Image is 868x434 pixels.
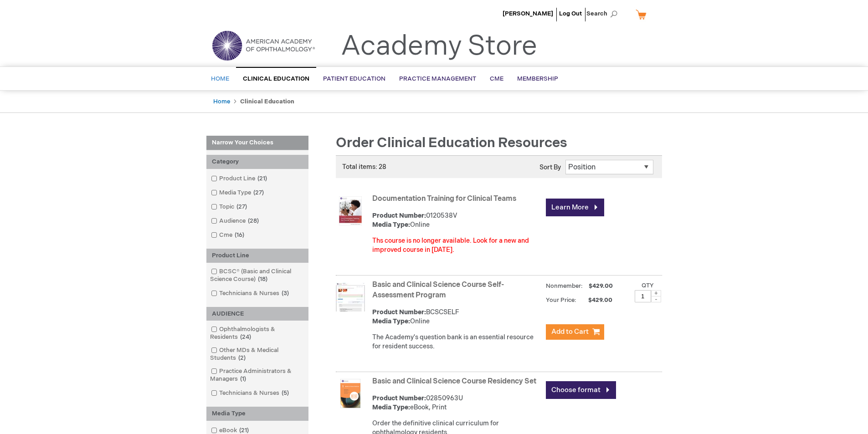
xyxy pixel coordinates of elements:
a: Learn More [546,199,604,216]
span: 27 [251,189,266,196]
a: Technicians & Nurses3 [209,289,293,298]
a: Other MDs & Medical Students2 [209,346,306,363]
img: Documentation Training for Clinical Teams [336,196,365,225]
strong: Media Type: [372,221,410,229]
strong: Product Number: [372,212,426,220]
span: 24 [238,333,253,341]
div: Media Type [206,407,308,421]
span: 28 [246,217,261,225]
span: Search [586,5,621,23]
a: Cme16 [209,231,248,240]
span: 21 [255,175,269,182]
span: $429.00 [587,282,614,290]
a: Home [213,98,230,105]
a: BCSC® (Basic and Clinical Science Course)18 [209,267,306,284]
span: Order Clinical Education Resources [336,135,567,151]
div: BCSCSELF Online [372,308,541,326]
a: Product Line21 [209,174,271,183]
strong: Your Price: [546,296,576,304]
span: 27 [234,203,249,210]
div: AUDIENCE [206,307,308,321]
a: Documentation Training for Clinical Teams [372,194,516,203]
span: 1 [238,375,248,383]
span: 16 [232,231,247,239]
strong: Media Type: [372,317,410,325]
div: 02850963U eBook, Print [372,394,541,412]
button: Add to Cart [546,324,604,340]
a: Topic27 [209,203,251,211]
span: Patient Education [323,75,385,82]
label: Qty [642,282,654,289]
img: Basic and Clinical Science Course Residency Set [336,379,365,408]
strong: Nonmember: [546,281,583,292]
a: Practice Administrators & Managers1 [209,367,306,383]
span: 5 [279,389,291,397]
strong: Media Type: [372,403,410,411]
span: 18 [256,276,270,283]
strong: Product Number: [372,308,426,316]
input: Qty [635,290,651,302]
a: Technicians & Nurses5 [209,389,293,398]
span: Add to Cart [551,327,589,336]
span: Home [211,75,229,82]
div: Product Line [206,249,308,263]
span: Practice Management [399,75,476,82]
span: 2 [236,354,248,362]
a: Media Type27 [209,189,267,197]
a: Audience28 [209,217,262,225]
a: Academy Store [341,30,537,63]
label: Sort By [539,163,561,171]
span: CME [490,75,503,82]
span: Clinical Education [243,75,309,82]
strong: Product Number: [372,394,426,402]
a: Basic and Clinical Science Course Residency Set [372,377,536,386]
strong: Clinical Education [240,98,294,105]
a: Choose format [546,381,616,399]
span: 3 [279,290,291,297]
a: [PERSON_NAME] [503,10,553,17]
img: Basic and Clinical Science Course Self-Assessment Program [336,282,365,311]
span: $429.00 [578,296,614,304]
a: Log Out [559,10,582,17]
a: Ophthalmologists & Residents24 [209,325,306,342]
div: The Academy's question bank is an essential resource for resident success. [372,333,541,351]
span: 21 [237,427,251,434]
font: Ths course is no longer available. Look for a new and improved course in [DATE]. [372,237,529,254]
a: Basic and Clinical Science Course Self-Assessment Program [372,281,504,300]
div: 0120538V Online [372,211,541,230]
div: Category [206,155,308,169]
strong: Narrow Your Choices [206,136,308,150]
span: Membership [517,75,558,82]
span: Total items: 28 [342,163,386,171]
